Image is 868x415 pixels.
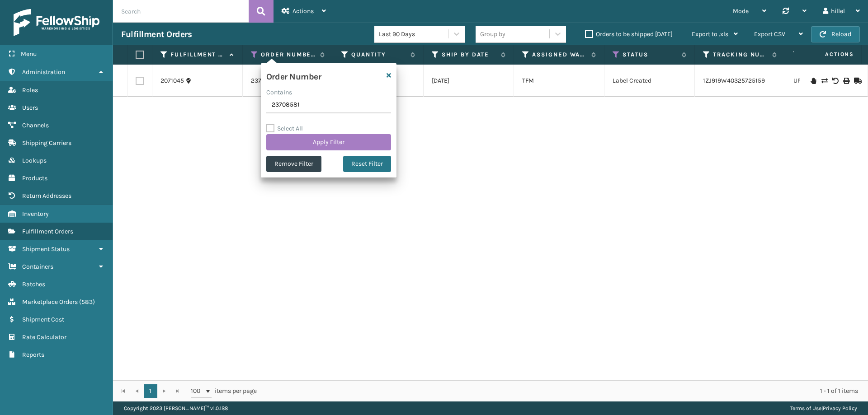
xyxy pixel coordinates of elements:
label: Assigned Warehouse [532,51,587,59]
td: Label Created [604,65,695,97]
label: Orders to be shipped [DATE] [585,30,673,38]
span: 100 [191,387,204,396]
i: Change shipping [821,78,827,84]
span: items per page [191,384,257,398]
span: Channels [22,121,49,129]
h3: Fulfillment Orders [121,29,192,40]
a: Terms of Use [790,405,821,411]
span: Shipping Carriers [22,139,71,147]
a: Privacy Policy [823,405,857,411]
i: Mark as Shipped [854,78,859,84]
span: Export to .xls [692,30,728,38]
span: Actions [292,7,314,15]
div: 1 - 1 of 1 items [269,387,858,396]
div: Last 90 Days [379,29,449,39]
span: Menu [21,50,37,58]
a: 1 [144,384,157,398]
span: Roles [22,86,38,94]
h4: Order Number [266,69,321,82]
p: Copyright 2023 [PERSON_NAME]™ v 1.0.188 [124,401,228,415]
span: Users [22,104,38,112]
span: Actions [797,47,859,62]
button: Apply Filter [266,134,391,150]
td: [DATE] [424,65,514,97]
span: Batches [22,280,45,288]
i: Void Label [832,78,838,84]
label: Contains [266,88,292,97]
a: 1ZJ919W40325725159 [703,77,765,84]
a: 23708581 [251,76,279,85]
span: Containers [22,263,53,270]
label: Order Number [261,51,316,59]
a: 2071045 [160,76,184,85]
span: Shipment Status [22,245,70,253]
span: Fulfillment Orders [22,228,73,235]
span: Administration [22,68,65,76]
span: Inventory [22,210,49,218]
button: Reload [811,26,860,42]
label: Tracking Number [713,51,768,59]
span: Marketplace Orders [22,298,78,306]
div: Group by [480,29,505,39]
label: Status [623,51,677,59]
img: logo [14,9,99,36]
label: Ship By Date [442,51,496,59]
button: Remove Filter [266,156,321,172]
span: Products [22,174,47,182]
span: Mode [733,7,749,15]
button: Reset Filter [343,156,391,172]
span: Lookups [22,157,47,164]
span: Export CSV [754,30,785,38]
span: Shipment Cost [22,316,64,323]
label: Fulfillment Order Id [170,51,225,59]
i: Print Label [843,78,849,84]
input: Type the text you wish to filter on [266,97,391,113]
span: Return Addresses [22,192,71,200]
td: TFM [514,65,604,97]
span: Rate Calculator [22,333,66,341]
label: Select All [266,125,303,132]
div: | [790,401,857,415]
label: Quantity [351,51,406,59]
i: On Hold [811,78,816,84]
span: Reports [22,351,44,359]
span: ( 583 ) [79,298,95,306]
